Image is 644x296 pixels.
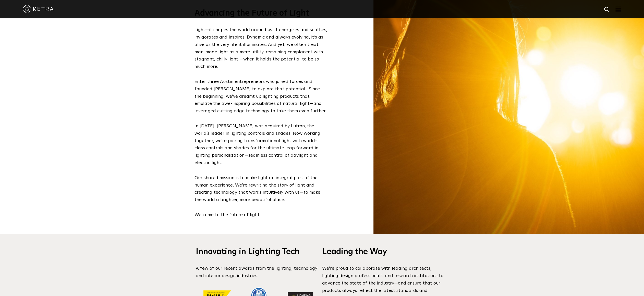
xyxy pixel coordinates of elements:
[195,174,327,204] p: Our shared mission is to make light an integral part of the human experience. We’re rewriting the...
[195,211,327,219] p: Welcome to the future of light.
[23,5,54,13] img: ketra-logo-2019-white
[195,26,327,70] p: Light—it shapes the world around us. It energizes and soothes, invigorates and inspires. Dynamic ...
[604,6,610,13] img: search icon
[615,6,621,11] img: Hamburger%20Nav.svg
[195,122,327,167] p: In [DATE], [PERSON_NAME] was acquired by Lutron, the world’s leader in lighting controls and shad...
[196,247,322,257] h3: Innovating in Lighting Tech
[322,247,448,257] h3: Leading the Way
[196,265,322,280] p: A few of our recent awards from the lighting, technology and interior design industries:
[195,78,327,115] p: Enter three Austin entrepreneurs who joined forces and founded [PERSON_NAME] to explore that pote...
